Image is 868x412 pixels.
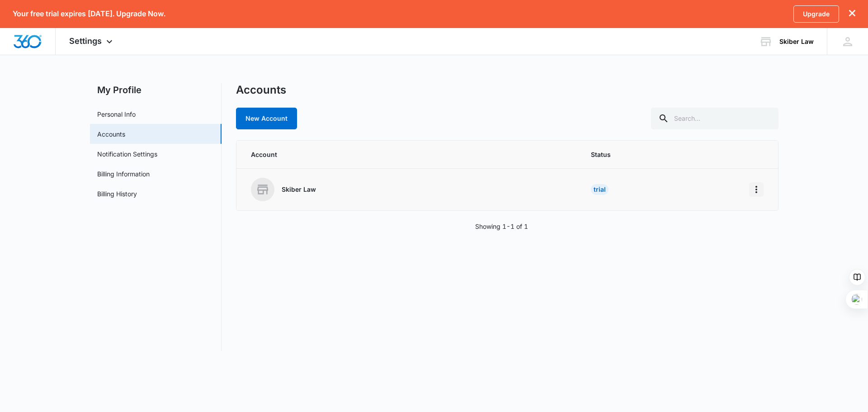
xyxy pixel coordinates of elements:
[236,83,286,97] h1: Accounts
[236,108,297,129] a: New Account
[69,36,102,46] span: Settings
[591,184,609,195] div: Trial
[282,185,316,194] p: Skiber Law
[97,189,137,199] a: Billing History
[779,38,814,45] div: account name
[13,9,165,18] p: Your free trial expires [DATE]. Upgrade Now.
[97,129,125,139] a: Accounts
[749,182,764,197] button: Home
[90,83,222,97] h2: My Profile
[97,169,150,179] a: Billing Information
[251,150,569,159] span: Account
[591,150,727,159] span: Status
[475,222,528,231] p: Showing 1-1 of 1
[849,9,855,18] button: dismiss this dialog
[97,109,136,119] a: Personal Info
[56,28,128,55] div: Settings
[793,5,839,23] a: Upgrade
[651,108,778,129] input: Search...
[97,149,157,159] a: Notification Settings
